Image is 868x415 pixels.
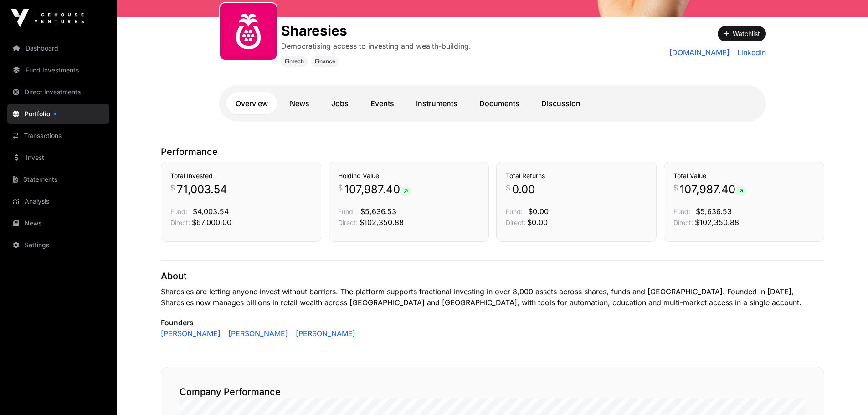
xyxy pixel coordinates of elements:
span: 71,003.54 [177,182,227,197]
a: Settings [7,235,109,255]
span: $ [673,182,678,193]
span: $5,636.53 [696,207,732,216]
a: Jobs [322,92,358,114]
span: Fintech [285,58,304,65]
span: Fund: [170,208,187,215]
h3: Total Value [673,171,815,180]
button: Watchlist [718,26,766,41]
a: Instruments [407,92,467,114]
p: Performance [161,145,824,158]
span: Direct: [170,219,190,226]
img: sharesies_logo.jpeg [224,7,273,56]
span: $4,003.54 [193,207,229,216]
a: News [281,92,318,114]
span: $0.00 [527,218,548,227]
a: Direct Investments [7,82,109,102]
a: Fund Investments [7,60,109,80]
p: Democratising access to investing and wealth-building. [281,41,471,51]
span: $ [170,182,175,193]
h3: Holding Value [338,171,479,180]
p: Sharesies are letting anyone invest without barriers. The platform supports fractional investing ... [161,286,824,308]
a: Transactions [7,126,109,146]
span: $102,350.88 [695,218,739,227]
span: 0.00 [512,182,535,197]
span: Direct: [673,219,693,226]
a: Overview [226,92,277,114]
a: Documents [470,92,529,114]
a: News [7,213,109,233]
span: $ [506,182,510,193]
a: Dashboard [7,38,109,58]
span: $0.00 [528,207,549,216]
a: Analysis [7,191,109,211]
span: $ [338,182,343,193]
span: 107,987.40 [344,182,411,197]
span: Fund: [673,208,690,215]
h3: Total Invested [170,171,312,180]
span: $67,000.00 [192,218,231,227]
span: $5,636.53 [360,207,396,216]
span: 107,987.40 [680,182,747,197]
img: Icehouse Ventures Logo [11,9,84,27]
a: Statements [7,169,109,190]
span: Direct: [506,219,525,226]
span: Fund: [506,208,523,215]
h3: Total Returns [506,171,647,180]
a: Events [361,92,403,114]
span: Direct: [338,219,358,226]
span: Finance [315,58,335,65]
p: Founders [161,317,824,328]
span: Fund: [338,208,355,215]
span: $102,350.88 [360,218,404,227]
a: [PERSON_NAME] [161,328,221,339]
nav: Tabs [226,92,759,114]
p: About [161,270,824,282]
h1: Sharesies [281,22,471,39]
a: [DOMAIN_NAME] [669,47,730,58]
a: [PERSON_NAME] [225,328,288,339]
a: Portfolio [7,104,109,124]
a: Invest [7,148,109,168]
a: [PERSON_NAME] [292,328,355,339]
iframe: Chat Widget [822,371,868,415]
a: LinkedIn [734,47,766,58]
a: Discussion [532,92,590,114]
h2: Company Performance [180,385,806,398]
